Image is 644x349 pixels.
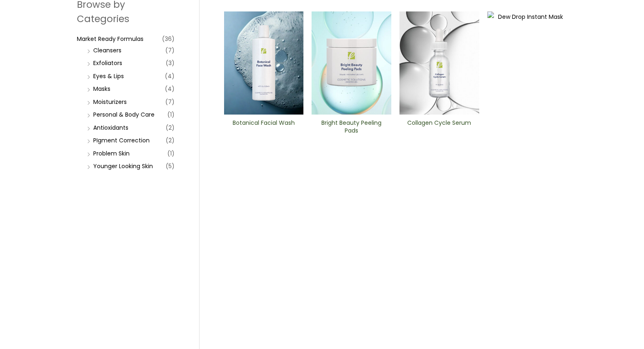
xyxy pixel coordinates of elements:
h2: Collagen Cycle Serum [406,119,472,135]
span: (1) [167,148,175,159]
a: Masks [93,85,110,93]
span: (2) [166,135,175,146]
span: (3) [166,57,175,69]
span: (2) [166,122,175,133]
span: (4) [165,70,175,82]
span: (36) [162,33,175,45]
a: Collagen Cycle Serum [406,119,472,137]
span: (7) [165,45,175,56]
a: Cleansers [93,46,121,54]
span: (7) [165,96,175,108]
span: (4) [165,83,175,95]
a: Problem Skin [93,149,130,158]
a: Antioxidants [93,124,128,132]
a: Younger Looking Skin [93,162,153,170]
a: PIgment Correction [93,136,150,144]
a: Exfoliators [93,59,122,67]
h2: Bright Beauty Peeling Pads [319,119,384,135]
h2: Botanical Facial Wash [231,119,296,135]
img: Bright Beauty Peeling Pads [312,11,391,115]
span: (5) [166,160,175,172]
span: (1) [167,109,175,120]
a: Botanical Facial Wash [231,119,296,137]
a: Bright Beauty Peeling Pads [319,119,384,137]
a: Market Ready Formulas [77,35,144,43]
img: Botanical Facial Wash [224,11,304,115]
a: Eyes & Lips [93,72,124,80]
a: Personal & Body Care [93,110,155,119]
a: Moisturizers [93,98,127,106]
img: Collagen Cycle Serum [399,11,479,115]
